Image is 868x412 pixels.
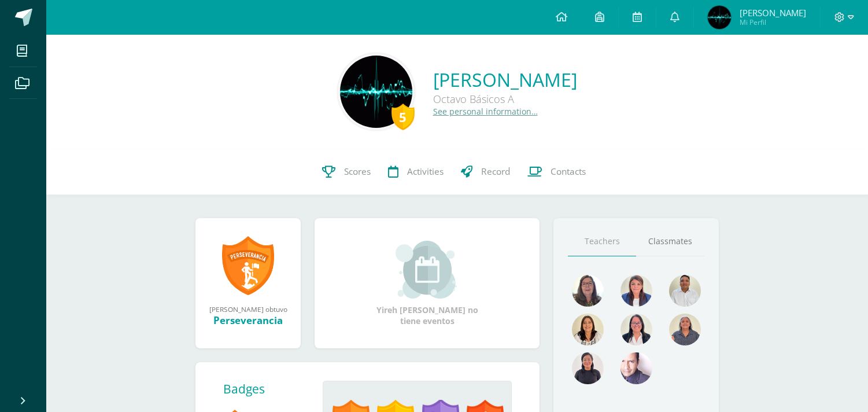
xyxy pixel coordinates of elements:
[636,227,704,256] a: Classmates
[370,241,485,326] div: Yireh [PERSON_NAME] no tiene eventos
[568,227,636,256] a: Teachers
[433,92,577,106] div: Octavo Básicos A
[223,381,313,397] div: Badges
[572,275,604,307] img: a4871f238fc6f9e1d7ed418e21754428.png
[396,241,459,299] img: event_small.png
[551,165,586,178] span: Contacts
[340,56,412,128] img: 5a8618c0f714044b6be5145d30b7ea2c.png
[207,304,289,314] div: [PERSON_NAME] obtuvo
[433,106,538,117] a: See personal information…
[391,104,415,130] div: 5
[433,67,577,92] a: [PERSON_NAME]
[572,314,604,345] img: 876c69fb502899f7a2bc55a9ba2fa0e7.png
[740,7,806,19] span: [PERSON_NAME]
[708,6,731,29] img: b24eb43bdcb81c515ee16569479ce8c1.png
[620,314,652,345] img: 408a551ef2c74b912fbe9346b0557d9b.png
[344,165,371,178] span: Scores
[313,149,379,195] a: Scores
[620,275,652,307] img: aefa6dbabf641819c41d1760b7b82962.png
[519,149,594,195] a: Contacts
[669,275,701,307] img: 342ba9b8a6082921fd945bbc9e8525ae.png
[207,314,289,327] div: Perseverancia
[740,17,806,27] span: Mi Perfil
[407,165,444,178] span: Activities
[452,149,519,195] a: Record
[620,352,652,384] img: a8e8556f48ef469a8de4653df9219ae6.png
[481,165,510,178] span: Record
[379,149,452,195] a: Activities
[669,314,701,345] img: 8f3bf19539481b212b8ab3c0cdc72ac6.png
[572,352,604,384] img: 041e67bb1815648f1c28e9f895bf2be1.png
